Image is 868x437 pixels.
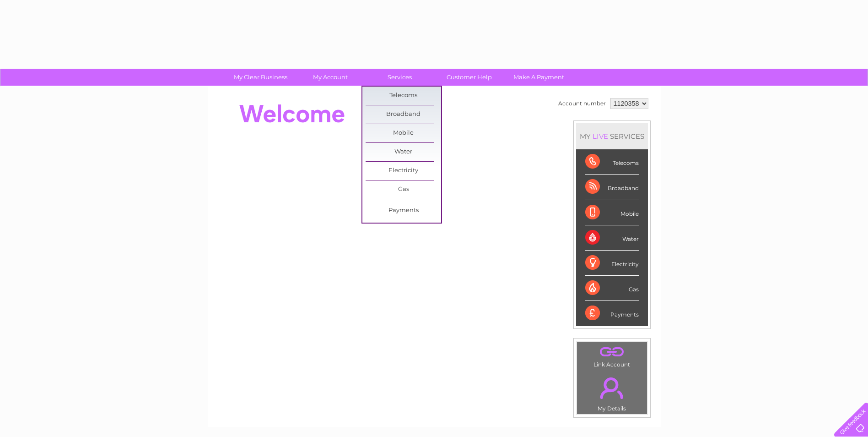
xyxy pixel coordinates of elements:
[431,69,507,86] a: Customer Help
[556,96,608,111] td: Account number
[585,251,639,276] div: Electricity
[366,162,441,180] a: Electricity
[585,301,639,326] div: Payments
[366,202,441,220] a: Payments
[591,132,610,141] div: LIVE
[366,180,441,199] a: Gas
[292,69,368,86] a: My Account
[585,175,639,200] div: Broadband
[585,276,639,301] div: Gas
[223,69,298,86] a: My Clear Business
[366,124,441,142] a: Mobile
[585,200,639,225] div: Mobile
[576,123,648,149] div: MY SERVICES
[501,69,577,86] a: Make A Payment
[585,225,639,251] div: Water
[362,69,437,86] a: Services
[585,149,639,175] div: Telecoms
[579,344,645,360] a: .
[366,105,441,124] a: Broadband
[366,87,441,105] a: Telecoms
[577,341,647,370] td: Link Account
[577,370,647,415] td: My Details
[366,143,441,161] a: Water
[579,372,645,404] a: .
